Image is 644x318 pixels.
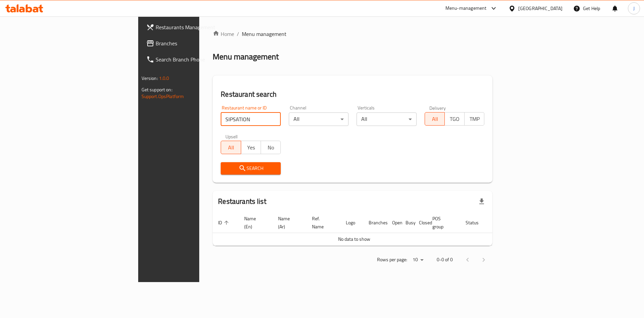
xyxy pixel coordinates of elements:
span: TMP [467,114,482,124]
a: Branches [141,35,246,51]
h2: Restaurant search [221,89,484,99]
th: Logo [340,213,363,233]
label: Upsell [225,134,238,139]
span: POS group [432,215,452,231]
div: Rows per page: [410,255,426,265]
span: Name (Ar) [278,215,299,231]
label: Delivery [429,105,446,110]
span: ID [218,219,231,227]
button: TGO [444,112,465,126]
a: Restaurants Management [141,19,246,35]
a: Support.OpsPlatform [142,92,184,101]
span: Search Branch Phone [156,55,240,63]
span: Branches [156,39,240,47]
div: Export file [474,193,490,210]
span: All [428,114,442,124]
nav: breadcrumb [213,30,492,38]
th: Busy [400,213,414,233]
span: Restaurants Management [156,23,240,31]
span: TGO [447,114,462,124]
h2: Restaurants list [218,196,266,207]
th: Open [387,213,400,233]
button: All [425,112,445,126]
span: Menu management [242,30,286,38]
button: Yes [241,141,261,154]
span: Status [466,219,487,227]
span: J [633,5,635,12]
div: All [357,112,417,126]
button: TMP [464,112,484,126]
button: No [261,141,281,154]
div: All [289,112,349,126]
h2: Menu management [213,51,279,62]
div: [GEOGRAPHIC_DATA] [518,5,562,12]
th: Branches [363,213,387,233]
p: 0-0 of 0 [437,256,453,264]
input: Search for restaurant name or ID.. [221,112,281,126]
span: 1.0.0 [159,74,169,83]
th: Closed [414,213,427,233]
span: Get support on: [142,85,172,94]
span: Yes [244,143,258,152]
span: All [224,143,238,152]
div: Menu-management [445,4,487,12]
a: Search Branch Phone [141,51,246,67]
table: enhanced table [213,213,519,246]
button: Search [221,162,281,175]
span: Version: [142,74,158,83]
button: All [221,141,241,154]
p: Rows per page: [377,256,407,264]
span: Ref. Name [312,215,332,231]
span: No data to show [338,235,370,243]
span: Name (En) [244,215,265,231]
span: Search [226,164,275,173]
span: No [264,143,278,152]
